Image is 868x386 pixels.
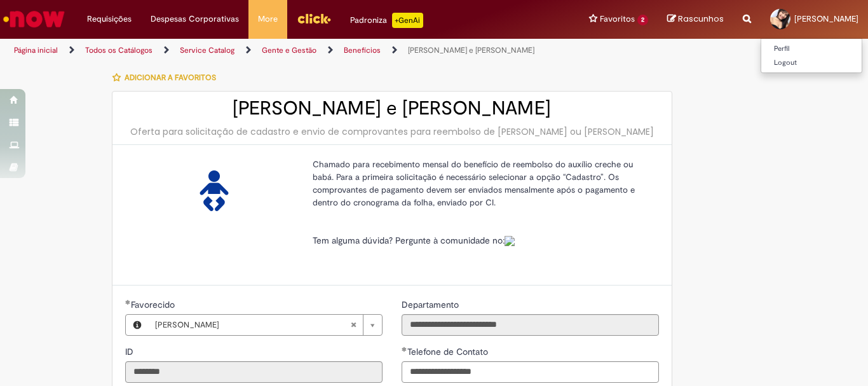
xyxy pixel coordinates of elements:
[85,45,153,55] a: Todos os Catálogos
[125,300,131,305] span: Obrigatório Preenchido
[407,346,491,357] span: Telefone de Contato
[125,72,216,83] span: Adicionar a Favoritos
[125,361,383,383] input: ID
[131,299,177,310] span: Necessários - Favorecido
[402,314,659,336] input: Departamento
[402,347,407,352] span: Obrigatório Preenchido
[392,13,423,28] p: +GenAi
[262,45,316,55] a: Gente e Gestão
[1,6,67,32] img: ServiceNow
[761,56,862,70] a: Logout
[313,159,635,208] span: Chamado para recebimento mensal do benefício de reembolso do auxílio creche ou babá. Para a prime...
[155,315,350,335] span: [PERSON_NAME]
[344,45,381,55] a: Benefícios
[149,315,382,335] a: [PERSON_NAME]Limpar campo Favorecido
[112,64,223,91] button: Adicionar a Favoritos
[637,15,648,25] span: 2
[125,346,136,357] span: Somente leitura - ID
[600,13,635,25] span: Favoritos
[350,13,423,28] div: Padroniza
[125,98,659,119] h2: [PERSON_NAME] e [PERSON_NAME]
[258,13,278,25] span: More
[125,125,659,138] div: Oferta para solicitação de cadastro e envio de comprovantes para reembolso de [PERSON_NAME] ou [P...
[402,361,659,383] input: Telefone de Contato
[10,39,569,62] ul: Trilhas de página
[14,45,58,55] a: Página inicial
[505,236,515,246] img: sys_attachment.do
[344,315,363,335] abbr: Limpar campo Favorecido
[678,13,724,25] span: Rascunhos
[402,298,461,311] label: Somente leitura - Departamento
[151,13,239,25] span: Despesas Corporativas
[297,9,331,28] img: click_logo_yellow_360x200.png
[794,13,858,24] span: [PERSON_NAME]
[313,234,649,247] p: Tem alguma dúvida? Pergunte à comunidade no:
[761,42,862,56] a: Perfil
[87,13,132,25] span: Requisições
[505,235,515,246] a: Colabora
[194,170,234,211] img: Auxílio Creche e Babá
[126,315,149,335] button: Favorecido, Visualizar este registro Livia Maria dos Santos
[408,45,534,55] a: [PERSON_NAME] e [PERSON_NAME]
[125,345,136,358] label: Somente leitura - ID
[180,45,234,55] a: Service Catalog
[667,13,724,25] a: Rascunhos
[402,299,461,310] span: Somente leitura - Departamento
